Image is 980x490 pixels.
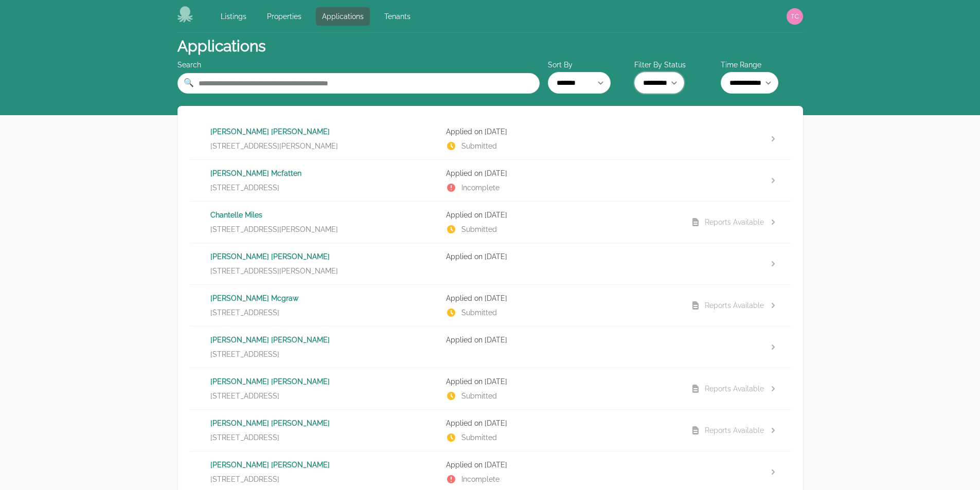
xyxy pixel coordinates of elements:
[485,336,507,344] time: [DATE]
[210,349,279,359] span: [STREET_ADDRESS]
[446,418,674,428] p: Applied on
[485,252,507,261] time: [DATE]
[446,376,674,387] p: Applied on
[446,335,674,345] p: Applied on
[446,183,674,193] p: Incomplete
[261,7,308,26] a: Properties
[548,60,630,70] label: Sort By
[485,128,507,136] time: [DATE]
[210,307,279,318] span: [STREET_ADDRESS]
[378,7,417,26] a: Tenants
[485,419,507,427] time: [DATE]
[190,285,791,326] a: [PERSON_NAME] Mcgraw[STREET_ADDRESS]Applied on [DATE]SubmittedReports Available
[634,60,717,70] label: Filter By Status
[705,300,764,311] div: Reports Available
[446,251,674,262] p: Applied on
[446,460,674,470] p: Applied on
[210,376,438,387] p: [PERSON_NAME] [PERSON_NAME]
[210,183,279,193] span: [STREET_ADDRESS]
[190,202,791,243] a: Chantelle Miles[STREET_ADDRESS][PERSON_NAME]Applied on [DATE]SubmittedReports Available
[446,224,674,234] p: Submitted
[210,168,438,178] p: [PERSON_NAME] Mcfatten
[446,168,674,178] p: Applied on
[446,293,674,303] p: Applied on
[485,377,507,386] time: [DATE]
[190,368,791,409] a: [PERSON_NAME] [PERSON_NAME][STREET_ADDRESS]Applied on [DATE]SubmittedReports Available
[446,391,674,401] p: Submitted
[210,224,338,234] span: [STREET_ADDRESS][PERSON_NAME]
[485,461,507,469] time: [DATE]
[210,474,279,484] span: [STREET_ADDRESS]
[446,141,674,151] p: Submitted
[210,210,438,220] p: Chantelle Miles
[190,243,791,284] a: [PERSON_NAME] [PERSON_NAME][STREET_ADDRESS][PERSON_NAME]Applied on [DATE]
[210,251,438,262] p: [PERSON_NAME] [PERSON_NAME]
[215,7,253,26] a: Listings
[446,307,674,318] p: Submitted
[705,425,764,435] div: Reports Available
[446,210,674,220] p: Applied on
[485,211,507,219] time: [DATE]
[210,141,338,151] span: [STREET_ADDRESS][PERSON_NAME]
[210,391,279,401] span: [STREET_ADDRESS]
[705,217,764,227] div: Reports Available
[210,335,438,345] p: [PERSON_NAME] [PERSON_NAME]
[485,294,507,302] time: [DATE]
[210,266,338,276] span: [STREET_ADDRESS][PERSON_NAME]
[485,169,507,177] time: [DATE]
[190,160,791,201] a: [PERSON_NAME] Mcfatten[STREET_ADDRESS]Applied on [DATE]Incomplete
[177,60,540,70] div: Search
[316,7,370,26] a: Applications
[190,118,791,159] a: [PERSON_NAME] [PERSON_NAME][STREET_ADDRESS][PERSON_NAME]Applied on [DATE]Submitted
[210,293,438,303] p: [PERSON_NAME] Mcgraw
[705,384,764,394] div: Reports Available
[190,410,791,451] a: [PERSON_NAME] [PERSON_NAME][STREET_ADDRESS]Applied on [DATE]SubmittedReports Available
[446,432,674,443] p: Submitted
[210,460,438,470] p: [PERSON_NAME] [PERSON_NAME]
[177,37,265,56] h1: Applications
[446,474,674,484] p: Incomplete
[210,418,438,428] p: [PERSON_NAME] [PERSON_NAME]
[210,432,279,443] span: [STREET_ADDRESS]
[190,326,791,368] a: [PERSON_NAME] [PERSON_NAME][STREET_ADDRESS]Applied on [DATE]
[210,126,438,137] p: [PERSON_NAME] [PERSON_NAME]
[721,60,803,70] label: Time Range
[446,126,674,137] p: Applied on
